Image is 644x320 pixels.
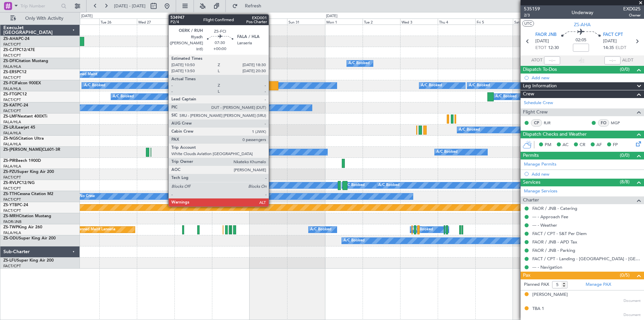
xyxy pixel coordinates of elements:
a: FACT/CPT [3,264,21,269]
span: Charter [523,196,539,204]
button: Only With Activity [7,13,73,24]
span: Refresh [239,4,267,8]
div: Sat 6 [513,18,550,25]
a: FACT/CPT [3,208,21,213]
a: FALA/HLA [3,164,21,169]
span: CR [580,142,585,148]
div: Wed 3 [400,18,438,25]
a: FAOR / JNB - APD Tax [532,239,577,245]
a: FACT / CPT - S&T Per Diem [532,231,587,236]
a: ZS-LRJLearjet 45 [3,126,35,130]
span: ZS-TTH [3,192,17,196]
a: Manage PAX [586,281,611,288]
span: Document [624,298,641,304]
span: ZS-LFU [3,259,17,263]
span: ZS-AHA [3,37,18,41]
span: PM [545,142,551,148]
a: Manage Permits [524,161,556,168]
span: ATOT [531,57,542,64]
a: ZS-RVLPC12/NG [3,181,35,185]
a: FALA/HLA [3,86,21,91]
a: FAOR / JNB - Catering [532,205,577,211]
div: Fri 29 [212,18,250,25]
a: FACT/CPT [3,53,21,58]
a: ZS-KATPC-24 [3,103,28,107]
a: ZS-AHAPC-24 [3,37,30,41]
div: A/C Booked [412,225,433,235]
div: A/C Booked [193,180,214,190]
div: Fri 5 [475,18,513,25]
div: Sun 31 [287,18,325,25]
span: ZS-LRJ [3,126,16,130]
a: ZS-ODUSuper King Air 200 [3,236,56,240]
div: A/C Booked [197,136,218,146]
span: 2/3 [524,12,540,18]
a: FACT/CPT [3,186,21,191]
span: ALDT [622,57,633,64]
a: ZS-PZUSuper King Air 200 [3,170,54,174]
div: CP [531,119,542,127]
a: FALA/HLA [3,142,21,147]
span: Crew [523,90,534,98]
div: A/C Booked [192,114,213,124]
span: Services [523,179,540,186]
div: [DATE] [81,13,93,19]
span: ZS-ERS [3,70,17,74]
a: FAOR / JNB - Parking [532,247,575,253]
div: Tue 2 [363,18,400,25]
a: --- - Approach Fee [532,214,568,220]
a: FACT/CPT [3,108,21,113]
span: 535159 [524,5,540,12]
span: ETOT [535,45,546,51]
a: ZS-TTHCessna Citation M2 [3,192,53,196]
a: FACT/CPT [3,175,21,180]
a: ZS-[PERSON_NAME]CL601-3R [3,148,60,152]
a: ZS-FTGPC12 [3,92,27,96]
span: Dispatch Checks and Weather [523,131,587,138]
a: Schedule Crew [524,100,553,106]
div: A/C Booked [436,147,458,157]
span: (0/0) [620,66,630,73]
a: RJR [544,120,559,126]
a: MGP [611,120,626,126]
a: FACT / CPT - Landing - [GEOGRAPHIC_DATA] - [GEOGRAPHIC_DATA] International FACT / CPT [532,256,641,262]
span: ZS-LMF [3,115,17,119]
div: A/C Booked [469,81,490,91]
span: (0/0) [620,152,630,159]
span: (8/8) [620,178,630,185]
div: Add new [532,75,641,81]
a: FACT/CPT [3,75,21,80]
div: Mon 25 [62,18,99,25]
div: [DATE] [326,13,337,19]
div: No Crew [79,191,95,201]
div: Wed 27 [137,18,174,25]
span: 02:05 [576,37,586,44]
a: ZS-LFUSuper King Air 200 [3,259,54,263]
a: FACT/CPT [3,197,21,202]
a: --- - Weather [532,222,557,228]
a: ZS-MRHCitation Mustang [3,214,51,218]
div: Add new [532,171,641,177]
span: ZS-ODU [3,236,19,240]
a: ZS-NGSCitation Ultra [3,137,44,141]
span: ZS-NGS [3,137,18,141]
span: ZS-FTG [3,92,17,96]
div: Tue 26 [99,18,137,25]
span: Dispatch To-Dos [523,66,557,74]
div: Thu 28 [174,18,212,25]
div: A/C Booked [378,180,399,190]
button: UTC [522,20,534,27]
div: Sat 30 [250,18,287,25]
div: A/C Booked [196,81,217,91]
a: Manage Services [524,188,557,195]
div: TBA 1 [532,306,544,312]
span: FP [613,142,618,148]
span: ZS-[PERSON_NAME] [3,148,42,152]
span: [DATE] [535,38,549,45]
span: EXD025 [623,5,641,12]
input: Trip Number [20,1,59,11]
span: ZS-AHA [574,21,591,28]
span: Only With Activity [17,16,71,21]
div: Mon 1 [325,18,363,25]
a: ZS-FCIFalcon 900EX [3,81,41,85]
